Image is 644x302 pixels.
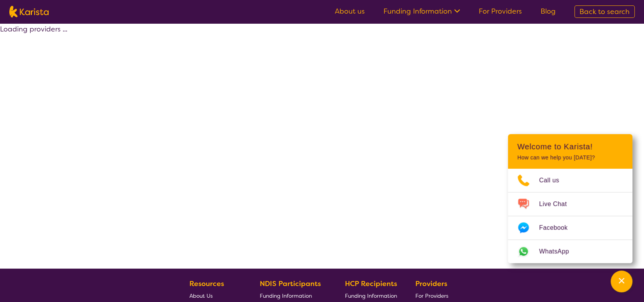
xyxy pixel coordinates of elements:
a: About us [335,7,365,16]
span: Facebook [539,222,577,234]
a: Blog [541,7,556,16]
h2: Welcome to Karista! [517,142,623,151]
a: Funding Information [383,7,460,16]
ul: Choose channel [508,169,632,263]
span: Funding Information [345,292,397,299]
span: WhatsApp [539,246,578,257]
a: For Providers [415,290,451,302]
span: For Providers [415,292,448,299]
div: Channel Menu [508,134,632,263]
span: Back to search [579,7,630,16]
span: About Us [189,292,213,299]
img: Karista logo [9,6,49,17]
b: Resources [189,279,224,288]
a: Web link opens in a new tab. [508,240,632,263]
span: Live Chat [539,198,576,210]
a: Funding Information [345,290,397,302]
span: Funding Information [260,292,312,299]
button: Channel Menu [611,271,632,292]
a: About Us [189,290,241,302]
a: Back to search [574,5,635,18]
span: Call us [539,175,569,186]
b: NDIS Participants [260,279,321,288]
p: How can we help you [DATE]? [517,154,623,161]
a: Funding Information [260,290,327,302]
b: Providers [415,279,447,288]
b: HCP Recipients [345,279,397,288]
a: For Providers [479,7,522,16]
